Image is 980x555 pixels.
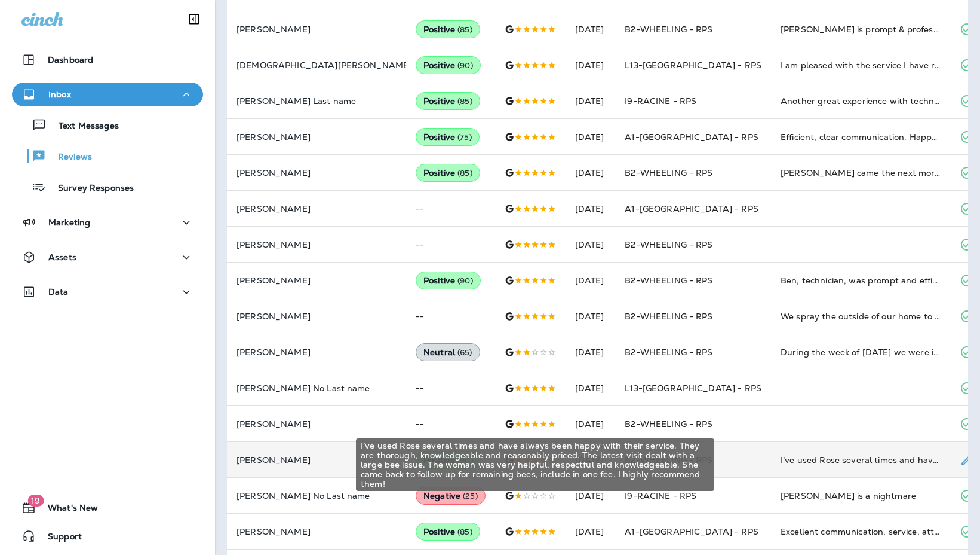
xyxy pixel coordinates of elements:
[566,227,616,263] td: [DATE]
[625,24,712,35] span: B2-WHEELING - RPS
[12,48,203,72] button: Dashboard
[236,491,397,501] p: [PERSON_NAME] No Last name
[566,514,616,550] td: [DATE]
[406,227,495,263] td: --
[406,298,495,334] td: --
[781,454,941,466] div: I’ve used Rose several times and have always been happy with their service. They are thorough, kn...
[566,334,616,370] td: [DATE]
[406,370,495,406] td: --
[781,490,941,502] div: Jodi is a nightmare
[416,20,480,38] div: Positive
[781,59,941,71] div: I am pleased with the service I have received from Rose Pest Control. I have not had any issues w...
[625,383,761,394] span: L13-[GEOGRAPHIC_DATA] - RPS
[236,419,397,429] p: [PERSON_NAME]
[12,112,203,138] button: Text Messages
[46,152,92,163] p: Reviews
[457,168,472,178] span: ( 85 )
[566,155,616,191] td: [DATE]
[406,406,495,442] td: --
[177,7,211,31] button: Collapse Sidebar
[457,347,472,358] span: ( 65 )
[416,272,481,289] div: Positive
[781,131,941,143] div: Efficient, clear communication. Happy so far with the service.
[47,121,119,132] p: Text Messages
[566,119,616,155] td: [DATE]
[625,419,712,429] span: B2-WHEELING - RPS
[457,132,472,142] span: ( 75 )
[236,455,397,465] p: [PERSON_NAME]
[566,47,616,83] td: [DATE]
[236,132,397,142] p: [PERSON_NAME]
[48,218,90,227] p: Marketing
[781,346,941,358] div: During the week of Sept. 1 we were informed Rose would be coming, during regular business hours, ...
[781,95,941,107] div: Another great experience with technician Jim five stars all the way.
[12,175,203,200] button: Survey Responses
[236,527,397,536] p: [PERSON_NAME]
[416,56,481,74] div: Positive
[12,280,203,304] button: Data
[416,487,486,505] div: Negative
[12,496,203,520] button: 19What's New
[27,495,44,507] span: 19
[48,55,93,65] p: Dashboard
[566,191,616,227] td: [DATE]
[236,312,397,321] p: [PERSON_NAME]
[416,343,480,361] div: Neutral
[236,383,397,393] p: [PERSON_NAME] No Last name
[625,203,758,214] span: A1-[GEOGRAPHIC_DATA] - RPS
[625,275,712,286] span: B2-WHEELING - RPS
[12,83,203,106] button: Inbox
[236,347,397,357] p: [PERSON_NAME]
[12,524,203,548] button: Support
[625,347,712,358] span: B2-WHEELING - RPS
[416,523,480,541] div: Positive
[781,275,941,286] div: Ben, technician, was prompt and efficient. Very contentious.Took his time inspecting all areas. S...
[236,60,397,70] p: [DEMOGRAPHIC_DATA][PERSON_NAME]
[625,60,761,71] span: L13-[GEOGRAPHIC_DATA] - RPS
[48,90,71,99] p: Inbox
[781,23,941,35] div: Anton is prompt & professional. We are usually an 8 am stop and we appreciate his patience as we ...
[457,527,472,537] span: ( 85 )
[457,25,472,35] span: ( 85 )
[356,438,714,491] div: I’ve used Rose several times and have always been happy with their service. They are thorough, kn...
[416,164,480,182] div: Positive
[625,96,696,106] span: I9-RACINE - RPS
[236,168,397,178] p: [PERSON_NAME]
[625,490,696,501] span: I9-RACINE - RPS
[625,132,758,142] span: A1-[GEOGRAPHIC_DATA] - RPS
[36,503,98,517] span: What's New
[625,311,712,322] span: B2-WHEELING - RPS
[566,263,616,298] td: [DATE]
[12,211,203,234] button: Marketing
[416,128,480,146] div: Positive
[236,25,397,34] p: [PERSON_NAME]
[457,96,472,106] span: ( 85 )
[566,298,616,334] td: [DATE]
[416,92,480,110] div: Positive
[781,167,941,179] div: Dean came the next morning and treated our the inside of our home for insects and reset the outsi...
[236,240,397,249] p: [PERSON_NAME]
[625,526,758,537] span: A1-[GEOGRAPHIC_DATA] - RPS
[457,276,473,286] span: ( 90 )
[566,83,616,119] td: [DATE]
[463,491,478,501] span: ( 25 )
[48,252,76,262] p: Assets
[566,11,616,47] td: [DATE]
[566,406,616,442] td: [DATE]
[48,287,69,297] p: Data
[566,478,616,514] td: [DATE]
[625,167,712,178] span: B2-WHEELING - RPS
[781,526,941,538] div: Excellent communication, service, attitude and explanation of issues
[236,96,397,106] p: [PERSON_NAME] Last name
[12,245,203,269] button: Assets
[236,204,397,214] p: [PERSON_NAME]
[566,370,616,406] td: [DATE]
[236,276,397,285] p: [PERSON_NAME]
[46,183,134,194] p: Survey Responses
[781,310,941,322] div: We spray the outside of our home to prevent ants, spiders and other pests from coming into our ho...
[457,60,473,71] span: ( 90 )
[406,191,495,227] td: --
[625,239,712,250] span: B2-WHEELING - RPS
[12,144,203,169] button: Reviews
[36,532,82,546] span: Support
